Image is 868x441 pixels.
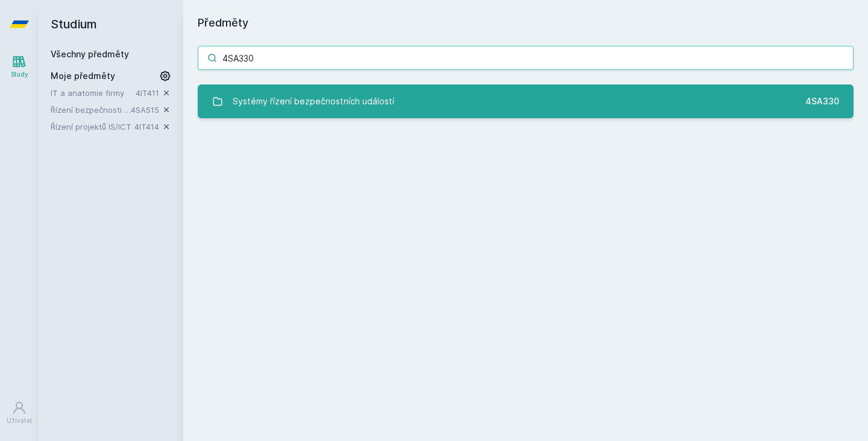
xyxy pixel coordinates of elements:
a: Řízení projektů IS/ICT [51,121,134,133]
span: Moje předměty [51,70,115,82]
a: Study [2,48,36,85]
a: Uživatel [2,395,36,431]
a: 4IT411 [136,88,159,98]
div: Systémy řízení bezpečnostních událostí [233,89,394,113]
h1: Předměty [198,14,854,31]
input: Název nebo ident předmětu… [198,46,854,70]
a: Řízení bezpečnosti informačních systémů [51,104,131,116]
a: IT a anatomie firmy [51,87,136,99]
a: Systémy řízení bezpečnostních událostí 4SA330 [198,84,854,118]
div: Uživatel [7,416,32,425]
a: 4SA515 [131,105,159,115]
a: 4IT414 [134,122,159,132]
div: Study [11,70,28,79]
a: Všechny předměty [51,49,129,59]
div: 4SA330 [805,95,839,107]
